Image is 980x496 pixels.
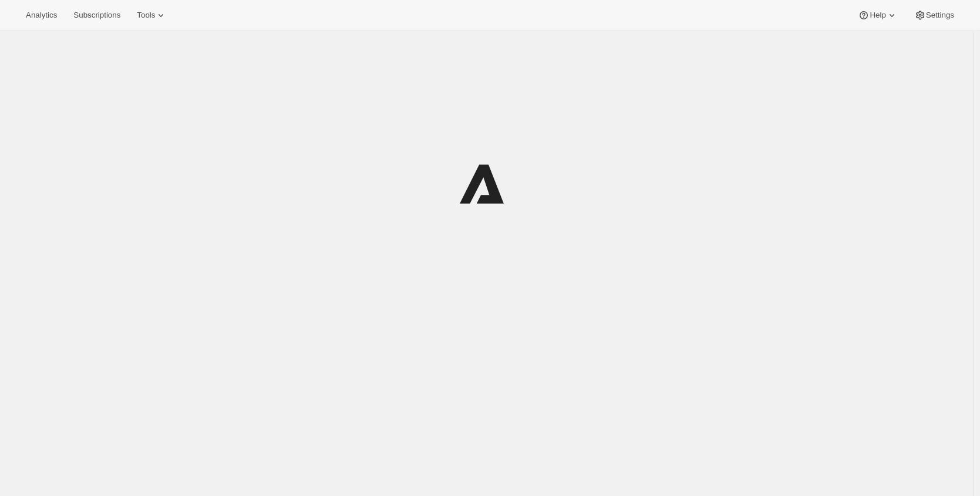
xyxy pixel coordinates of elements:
button: Subscriptions [66,7,127,23]
span: Tools [137,11,155,20]
span: Settings [926,11,954,20]
span: Analytics [26,11,57,20]
button: Tools [130,7,174,23]
span: Subscriptions [73,11,120,20]
button: Help [851,7,904,23]
button: Analytics [19,7,64,23]
button: Settings [907,7,961,23]
span: Help [870,11,885,20]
